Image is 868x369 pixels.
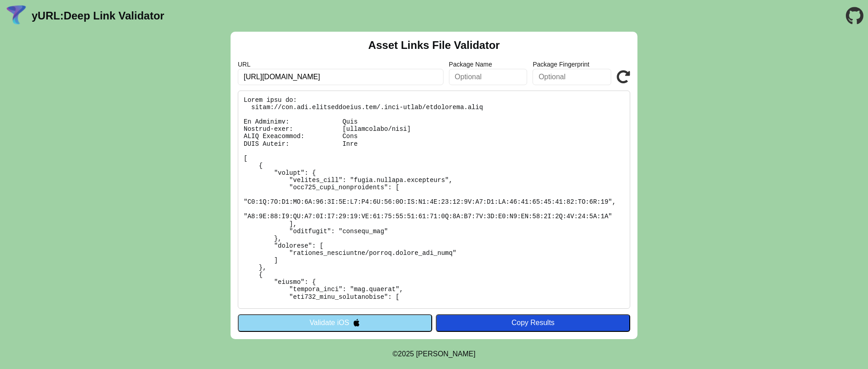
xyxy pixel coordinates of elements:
pre: Lorem ipsu do: sitam://con.adi.elitseddoeius.tem/.inci-utlab/etdolorema.aliq En Adminimv: Quis No... [238,91,630,309]
a: yURL:Deep Link Validator [32,10,164,22]
button: Copy Results [436,314,630,331]
button: Validate iOS [238,314,432,331]
input: Optional [449,69,528,85]
input: Required [238,69,443,85]
img: appleIcon.svg [353,319,360,326]
label: Package Fingerprint [533,61,611,68]
span: 2025 [398,350,414,358]
label: URL [238,61,443,68]
label: Package Name [449,61,528,68]
h2: Asset Links File Validator [368,39,500,52]
a: Michael Ibragimchayev's Personal Site [416,350,476,358]
img: yURL Logo [5,4,28,28]
footer: © [392,339,475,369]
input: Optional [533,69,611,85]
div: Copy Results [440,319,626,327]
